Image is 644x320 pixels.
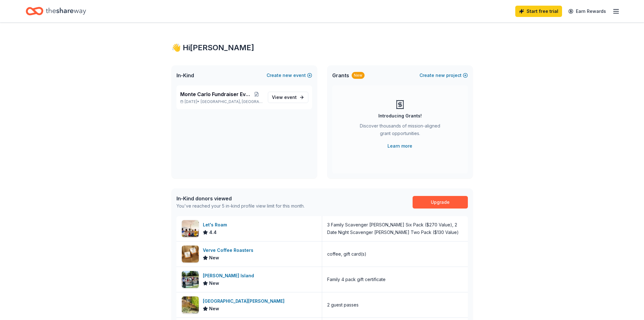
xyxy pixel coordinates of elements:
[209,279,219,287] span: New
[332,72,349,79] span: Grants
[209,305,219,312] span: New
[209,229,217,236] span: 4.4
[387,142,412,150] a: Learn more
[327,301,359,309] div: 2 guest passes
[283,72,292,79] span: new
[436,72,445,79] span: new
[272,94,297,101] span: View
[203,221,230,229] div: Let's Roam
[171,43,473,53] div: 👋 Hi [PERSON_NAME]
[284,95,297,100] span: event
[182,246,199,263] img: Image for Verve Coffee Roasters
[565,6,610,17] a: Earn Rewards
[201,99,262,104] span: [GEOGRAPHIC_DATA], [GEOGRAPHIC_DATA]
[180,90,251,98] span: Monte Carlo Fundraiser Event
[267,72,312,79] button: Createnewevent
[182,296,199,313] img: Image for Santa Barbara Zoo
[26,4,86,19] a: Home
[209,254,219,262] span: New
[352,72,365,79] div: New
[176,195,305,202] div: In-Kind donors viewed
[268,92,308,103] a: View event
[176,72,194,79] span: In-Kind
[182,271,199,288] img: Image for Mulligan's Island
[176,202,305,210] div: You've reached your 5 in-kind profile view limit for this month.
[327,276,386,283] div: Family 4 pack gift certificate
[180,99,263,104] p: [DATE] •
[182,220,199,237] img: Image for Let's Roam
[203,297,287,305] div: [GEOGRAPHIC_DATA][PERSON_NAME]
[203,247,256,254] div: Verve Coffee Roasters
[413,196,468,209] a: Upgrade
[378,112,422,120] div: Introducing Grants!
[327,221,463,236] div: 3 Family Scavenger [PERSON_NAME] Six Pack ($270 Value), 2 Date Night Scavenger [PERSON_NAME] Two ...
[357,122,443,140] div: Discover thousands of mission-aligned grant opportunities.
[327,250,366,258] div: coffee, gift card(s)
[419,72,468,79] button: Createnewproject
[203,272,257,279] div: [PERSON_NAME] Island
[515,6,562,17] a: Start free trial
